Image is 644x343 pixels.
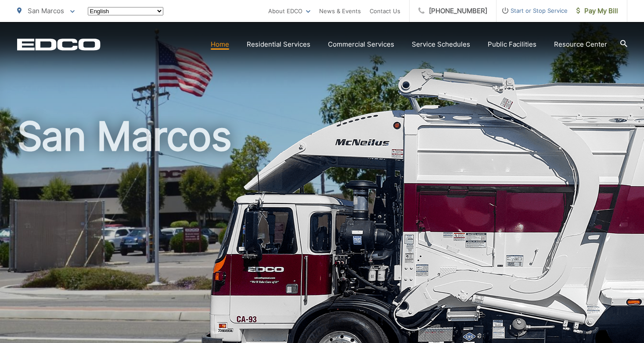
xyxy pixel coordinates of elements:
span: Pay My Bill [576,6,618,16]
a: Service Schedules [412,39,470,50]
a: EDCD logo. Return to the homepage. [17,38,101,51]
a: Public Facilities [488,39,536,50]
select: Select a language [88,7,163,15]
a: Contact Us [370,6,400,16]
span: San Marcos [28,7,64,15]
a: Residential Services [247,39,310,50]
a: About EDCO [268,6,310,16]
a: Resource Center [554,39,607,50]
a: Commercial Services [328,39,394,50]
a: News & Events [319,6,361,16]
a: Home [211,39,229,50]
